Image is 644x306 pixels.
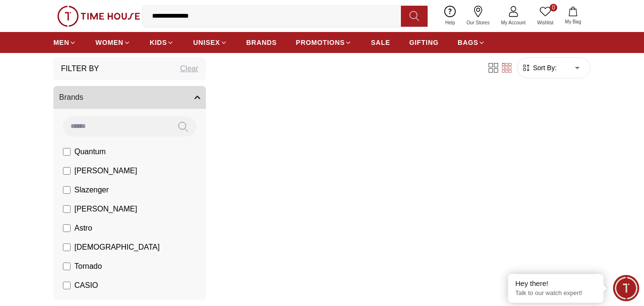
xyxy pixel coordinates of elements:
[74,146,106,158] span: Quantum
[532,4,559,28] a: 0Wishlist
[53,86,206,109] button: Brands
[95,38,123,47] span: WOMEN
[74,165,137,177] span: [PERSON_NAME]
[409,38,439,47] span: GIFTING
[440,4,461,28] a: Help
[463,19,493,26] span: Our Stores
[53,38,69,47] span: MEN
[95,34,131,51] a: WOMEN
[521,63,557,73] button: Sort By:
[53,34,76,51] a: MEN
[150,34,174,51] a: KIDS
[246,38,277,47] span: BRANDS
[371,38,390,47] span: SALE
[57,6,140,27] img: ...
[613,275,639,301] div: Chat Widget
[63,148,71,156] input: Quantum
[180,63,198,74] div: Clear
[458,34,485,51] a: BAGS
[63,263,71,270] input: Tornado
[150,38,167,47] span: KIDS
[63,205,71,213] input: [PERSON_NAME]
[74,222,92,234] span: Astro
[74,261,102,272] span: Tornado
[559,5,587,27] button: My Bag
[193,38,220,47] span: UNISEX
[371,34,390,51] a: SALE
[74,203,137,215] span: [PERSON_NAME]
[246,34,277,51] a: BRANDS
[63,243,71,251] input: [DEMOGRAPHIC_DATA]
[74,184,109,196] span: Slazenger
[59,92,83,103] span: Brands
[531,63,557,73] span: Sort By:
[74,280,98,291] span: CASIO
[63,167,71,175] input: [PERSON_NAME]
[74,242,160,253] span: [DEMOGRAPHIC_DATA]
[63,224,71,232] input: Astro
[550,4,557,11] span: 0
[515,279,596,288] div: Hey there!
[458,38,478,47] span: BAGS
[497,19,530,26] span: My Account
[533,19,557,26] span: Wishlist
[61,63,99,74] h3: Filter By
[461,4,495,28] a: Our Stores
[441,19,459,26] span: Help
[409,34,439,51] a: GIFTING
[296,38,345,47] span: PROMOTIONS
[515,289,596,297] p: Talk to our watch expert!
[63,186,71,194] input: Slazenger
[561,18,585,25] span: My Bag
[296,34,352,51] a: PROMOTIONS
[193,34,227,51] a: UNISEX
[63,282,71,289] input: CASIO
